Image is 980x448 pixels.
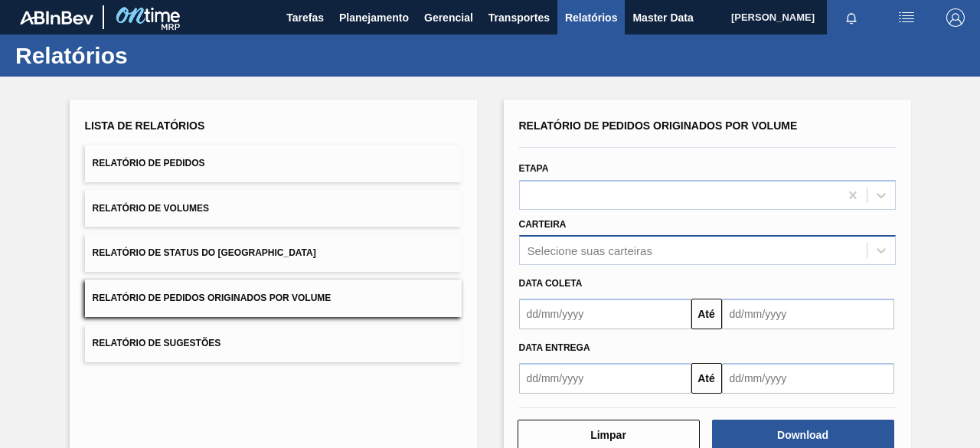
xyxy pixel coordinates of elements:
[93,247,316,258] span: Relatório de Status do [GEOGRAPHIC_DATA]
[691,363,722,394] button: Até
[519,363,691,394] input: dd/mm/yyyy
[85,190,462,227] button: Relatório de Volumes
[519,342,590,353] span: Data Entrega
[519,299,691,329] input: dd/mm/yyyy
[519,278,583,289] span: Data coleta
[93,338,221,348] span: Relatório de Sugestões
[897,8,916,27] img: userActions
[946,8,965,27] img: Logout
[691,299,722,329] button: Até
[20,11,93,25] img: TNhmsLtSVTkK8tSr43FrP2fwEKptu5GPRR3wAAAABJRU5ErkJggg==
[722,363,894,394] input: dd/mm/yyyy
[827,7,876,28] button: Notificações
[93,293,332,303] span: Relatório de Pedidos Originados por Volume
[339,8,409,27] span: Planejamento
[15,47,287,64] h1: Relatórios
[85,325,462,362] button: Relatório de Sugestões
[93,158,205,168] span: Relatório de Pedidos
[85,234,462,272] button: Relatório de Status do [GEOGRAPHIC_DATA]
[85,145,462,182] button: Relatório de Pedidos
[286,8,324,27] span: Tarefas
[528,244,652,257] div: Selecione suas carteiras
[93,203,209,214] span: Relatório de Volumes
[488,8,550,27] span: Transportes
[519,163,549,174] label: Etapa
[85,280,462,317] button: Relatório de Pedidos Originados por Volume
[632,8,693,27] span: Master Data
[85,119,205,132] span: Lista de Relatórios
[424,8,473,27] span: Gerencial
[519,219,567,230] label: Carteira
[722,299,894,329] input: dd/mm/yyyy
[519,119,798,132] span: Relatório de Pedidos Originados por Volume
[565,8,617,27] span: Relatórios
